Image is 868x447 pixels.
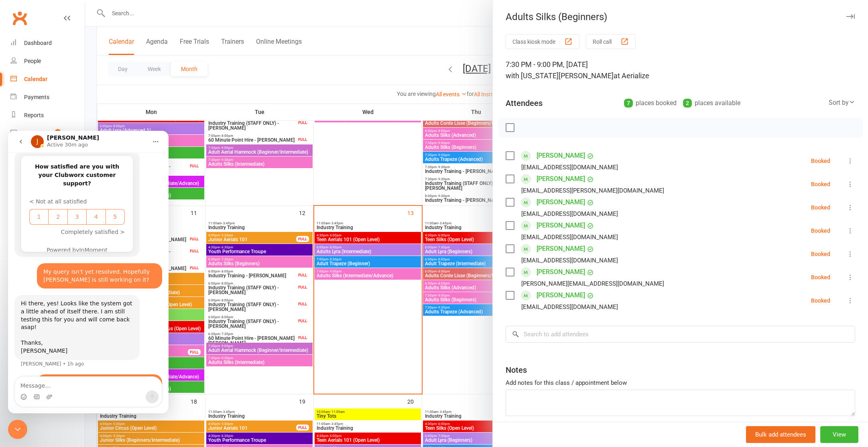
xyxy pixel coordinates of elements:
[506,364,527,376] div: Notes
[537,196,585,209] a: [PERSON_NAME]
[24,94,49,100] div: Payments
[10,34,85,52] a: Dashboard
[24,130,49,136] div: Messages
[29,244,154,269] div: thanks [PERSON_NAME]. I thought as much!
[586,34,636,49] button: Roll call
[506,59,855,81] div: 7:30 PM - 9:00 PM, [DATE]
[683,98,740,109] div: places available
[811,181,830,187] div: Booked
[25,263,32,269] button: Gif picker
[13,216,125,224] div: [PERSON_NAME]
[506,34,579,49] button: Class kiosk mode
[614,71,649,80] span: at Aerialize
[537,173,585,185] a: [PERSON_NAME]
[521,185,664,196] div: [EMAIL_ADDRESS][PERSON_NAME][DOMAIN_NAME]
[24,76,47,82] div: Calendar
[13,169,125,216] div: Hi there, yes! Looks like the system got a little ahead of itself there. I am still testing this ...
[8,420,27,439] iframe: Intercom live chat
[6,164,154,243] div: Jessica says…
[7,246,154,260] textarea: Message…
[6,244,154,278] div: Aerialize says…
[493,11,868,22] div: Adults Silks (Beginners)
[624,98,677,109] div: places booked
[12,263,19,269] button: Emoji picker
[13,231,76,236] div: [PERSON_NAME] • 1h ago
[506,98,543,109] div: Attendees
[10,106,85,124] a: Reports
[537,149,585,162] a: [PERSON_NAME]
[811,251,830,257] div: Booked
[811,274,830,280] div: Booked
[811,205,830,210] div: Booked
[521,232,618,242] div: [EMAIL_ADDRESS][DOMAIN_NAME]
[506,326,855,343] input: Search to add attendees
[820,426,858,443] button: View
[506,378,855,388] div: Add notes for this class / appointment below
[521,278,664,289] div: [PERSON_NAME][EMAIL_ADDRESS][DOMAIN_NAME]
[55,129,61,136] span: 1
[10,88,85,106] a: Payments
[24,40,52,46] div: Dashboard
[624,99,633,108] div: 7
[521,302,618,312] div: [EMAIL_ADDRESS][DOMAIN_NAME]
[521,162,618,173] div: [EMAIL_ADDRESS][DOMAIN_NAME]
[29,132,154,158] div: My query isn't yet resolved. Hopefully [PERSON_NAME] is still working on it?
[6,164,132,229] div: Hi there, yes! Looks like the system got a little ahead of itself there. I am still testing this ...
[24,112,44,118] div: Reports
[10,124,85,142] a: Messages 1
[8,131,169,413] iframe: Intercom live chat
[811,298,830,303] div: Booked
[24,58,41,64] div: People
[537,266,585,278] a: [PERSON_NAME]
[506,71,614,80] span: with [US_STATE][PERSON_NAME]
[683,99,692,108] div: 2
[537,289,585,302] a: [PERSON_NAME]
[138,260,150,272] button: Send a message…
[10,8,30,28] a: Clubworx
[521,209,618,219] div: [EMAIL_ADDRESS][DOMAIN_NAME]
[537,242,585,255] a: [PERSON_NAME]
[811,228,830,234] div: Booked
[35,137,148,153] div: My query isn't yet resolved. Hopefully [PERSON_NAME] is still working on it?
[829,98,855,108] div: Sort by
[38,263,45,269] button: Upload attachment
[811,158,830,164] div: Booked
[521,255,618,266] div: [EMAIL_ADDRESS][DOMAIN_NAME]
[10,70,85,88] a: Calendar
[10,52,85,70] a: People
[746,426,815,443] button: Bulk add attendees
[537,219,585,232] a: [PERSON_NAME]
